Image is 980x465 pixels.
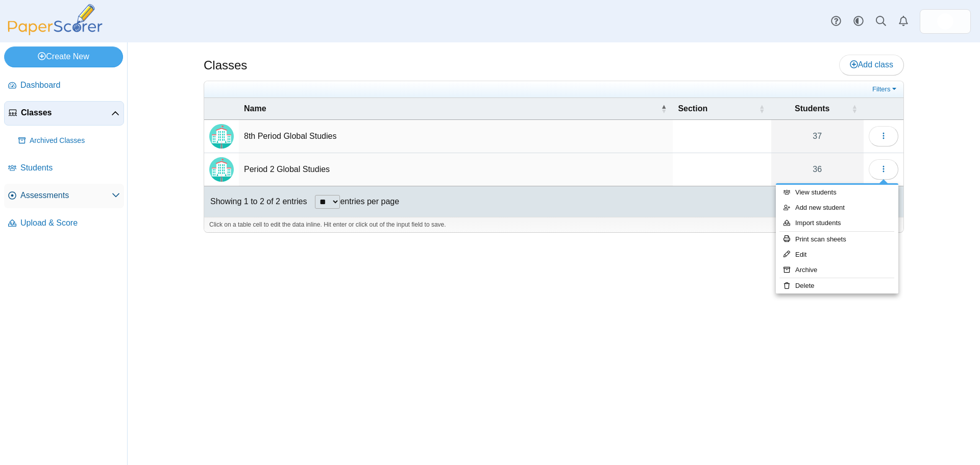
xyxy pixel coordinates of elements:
span: Section : Activate to sort [759,98,765,119]
span: Archived Classes [30,136,120,146]
span: Assessments [20,190,112,201]
span: Students : Activate to sort [851,98,857,119]
a: Filters [870,84,901,94]
a: ps.Y0OAolr6RPehrr6a [920,9,971,34]
a: Delete [776,278,898,293]
a: Classes [4,101,124,126]
span: Dashboard [20,80,120,91]
a: Add new student [776,200,898,215]
img: PaperScorer [4,4,106,35]
a: Edit [776,247,898,262]
span: Name [244,104,266,113]
label: entries per page [340,197,399,206]
img: Locally created class [209,124,234,149]
td: 8th Period Global Studies [239,120,673,153]
a: Archive [776,262,898,278]
a: PaperScorer [4,28,106,37]
span: Students [20,162,120,174]
h1: Classes [204,57,247,74]
span: Classes [21,107,111,118]
a: Dashboard [4,74,124,98]
a: 36 [771,153,864,186]
a: Students [4,156,124,181]
a: 37 [771,120,864,153]
td: Period 2 Global Studies [239,153,673,186]
span: Name : Activate to invert sorting [660,98,667,119]
span: Add class [850,60,893,69]
a: Add class [839,55,904,75]
div: Showing 1 to 2 of 2 entries [204,186,307,217]
a: Assessments [4,184,124,208]
span: Jeanie Hernandez [937,13,953,30]
span: Students [795,104,829,113]
div: Click on a table cell to edit the data inline. Hit enter or click out of the input field to save. [204,217,903,232]
a: Print scan sheets [776,232,898,247]
img: ps.Y0OAolr6RPehrr6a [937,13,953,30]
a: Upload & Score [4,211,124,236]
a: Import students [776,215,898,231]
a: Create New [4,46,123,67]
a: Alerts [892,10,915,33]
span: Upload & Score [20,217,120,229]
a: Archived Classes [14,129,124,153]
img: Locally created class [209,157,234,182]
a: View students [776,185,898,200]
span: Section [678,104,707,113]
